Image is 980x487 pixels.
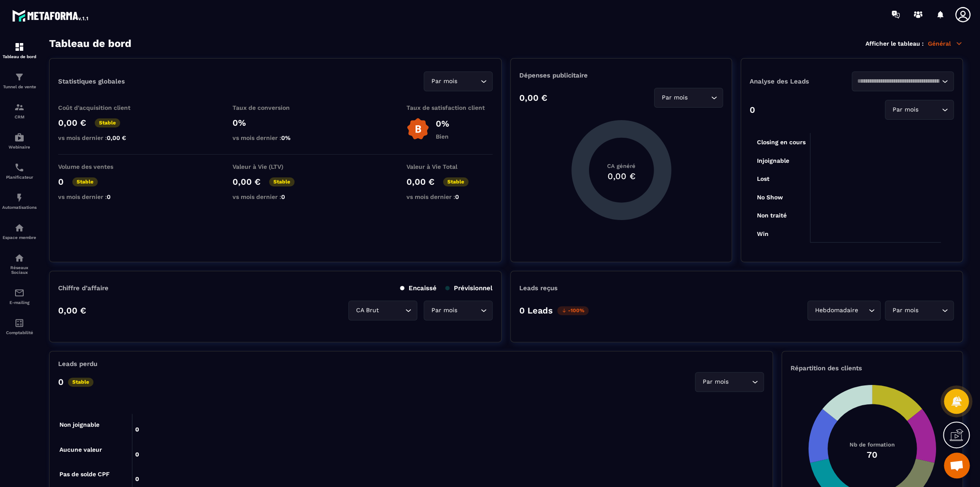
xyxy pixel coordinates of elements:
[857,77,940,86] input: Search for option
[14,253,25,263] img: social-network
[920,306,940,315] input: Search for option
[807,301,881,320] div: Search for option
[281,134,291,141] span: 0%
[757,230,768,237] tspan: Win
[14,223,25,233] img: automations
[519,71,723,79] p: Dépenses publicitaire
[813,306,860,315] span: Hebdomadaire
[406,118,429,140] img: b-badge-o.b3b20ee6.svg
[233,177,261,187] p: 0,00 €
[95,118,120,127] p: Stable
[459,306,478,315] input: Search for option
[2,265,37,275] p: Réseaux Sociaux
[445,284,493,292] p: Prévisionnel
[59,446,102,453] tspan: Aucune valeur
[354,306,381,315] span: CA Brut
[49,37,131,50] h3: Tableau de bord
[654,88,723,108] div: Search for option
[757,175,769,182] tspan: Lost
[58,78,125,85] p: Statistiques globales
[860,306,866,315] input: Search for option
[12,8,90,23] img: logo
[730,377,750,387] input: Search for option
[348,301,417,320] div: Search for option
[107,193,111,200] span: 0
[436,133,449,140] p: Bien
[58,360,97,368] p: Leads perdu
[920,105,940,115] input: Search for option
[233,193,319,200] p: vs mois dernier :
[58,305,86,316] p: 0,00 €
[519,284,558,292] p: Leads reçus
[436,118,449,129] p: 0%
[58,193,144,200] p: vs mois dernier :
[233,104,319,111] p: Taux de conversion
[890,306,920,315] span: Par mois
[14,162,25,173] img: scheduler
[381,306,403,315] input: Search for option
[269,177,295,186] p: Stable
[701,377,730,387] span: Par mois
[2,35,37,65] a: formationformationTableau de bord
[424,71,493,91] div: Search for option
[660,93,689,102] span: Par mois
[14,42,25,52] img: formation
[757,212,786,219] tspan: Non traité
[519,93,547,103] p: 0,00 €
[72,177,98,186] p: Stable
[58,284,109,292] p: Chiffre d’affaire
[852,71,954,91] div: Search for option
[233,118,319,128] p: 0%
[757,157,789,164] tspan: Injoignable
[757,139,805,146] tspan: Closing en cours
[14,102,25,112] img: formation
[406,177,434,187] p: 0,00 €
[750,105,755,115] p: 0
[2,175,37,180] p: Planificateur
[58,163,144,170] p: Volume des ventes
[2,115,37,119] p: CRM
[406,193,493,200] p: vs mois dernier :
[14,288,25,298] img: email
[750,78,852,85] p: Analyse des Leads
[928,40,963,47] p: Général
[890,105,920,115] span: Par mois
[455,193,459,200] span: 0
[2,246,37,281] a: social-networksocial-networkRéseaux Sociaux
[2,96,37,126] a: formationformationCRM
[14,72,25,82] img: formation
[424,301,493,320] div: Search for option
[689,93,709,102] input: Search for option
[865,40,924,47] p: Afficher le tableau :
[2,300,37,305] p: E-mailing
[58,134,144,141] p: vs mois dernier :
[58,177,64,187] p: 0
[695,372,764,392] div: Search for option
[443,177,468,186] p: Stable
[14,192,25,203] img: automations
[429,306,459,315] span: Par mois
[58,118,86,128] p: 0,00 €
[281,193,285,200] span: 0
[2,330,37,335] p: Comptabilité
[2,126,37,156] a: automationsautomationsWebinaire
[885,100,954,120] div: Search for option
[2,281,37,311] a: emailemailE-mailing
[2,216,37,246] a: automationsautomationsEspace membre
[233,134,319,141] p: vs mois dernier :
[58,377,64,387] p: 0
[519,305,553,316] p: 0 Leads
[2,84,37,89] p: Tunnel de vente
[2,205,37,210] p: Automatisations
[107,134,126,141] span: 0,00 €
[2,54,37,59] p: Tableau de bord
[406,104,493,111] p: Taux de satisfaction client
[885,301,954,320] div: Search for option
[406,163,493,170] p: Valeur à Vie Total
[2,235,37,240] p: Espace membre
[400,284,437,292] p: Encaissé
[14,318,25,328] img: accountant
[2,65,37,96] a: formationformationTunnel de vente
[59,471,110,478] tspan: Pas de solde CPF
[944,453,970,478] a: Mở cuộc trò chuyện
